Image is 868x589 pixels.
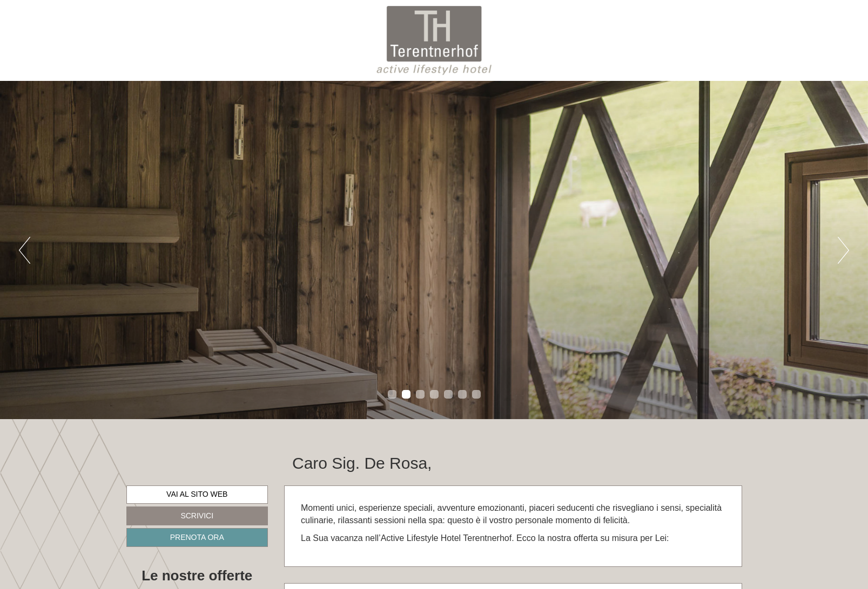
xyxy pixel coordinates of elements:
[838,237,849,264] button: Next
[126,485,268,504] a: Vai al sito web
[301,502,725,527] p: Momenti unici, esperienze speciali, avventure emozionanti, piaceri seducenti che risvegliano i se...
[301,532,725,545] p: La Sua vacanza nell’Active Lifestyle Hotel Terentnerhof. Ecco la nostra offerta su misura per Lei:
[19,237,30,264] button: Previous
[126,566,268,586] div: Le nostre offerte
[126,506,268,525] a: Scrivici
[292,454,432,472] h1: Caro Sig. De Rosa,
[126,528,268,547] a: Prenota ora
